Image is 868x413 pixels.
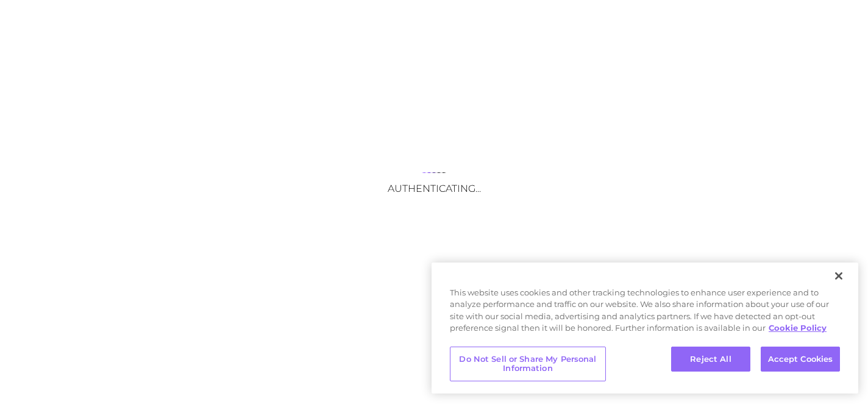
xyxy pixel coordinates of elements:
button: Close [825,263,852,289]
div: Cookie banner [432,263,858,394]
button: Do Not Sell or Share My Personal Information, Opens the preference center dialog [450,347,606,381]
h3: Authenticating... [312,183,556,194]
div: Privacy [432,263,858,394]
a: More information about your privacy, opens in a new tab [769,323,827,333]
div: This website uses cookies and other tracking technologies to enhance user experience and to analy... [432,287,858,341]
button: Accept Cookies [761,347,840,372]
button: Reject All [671,347,750,372]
